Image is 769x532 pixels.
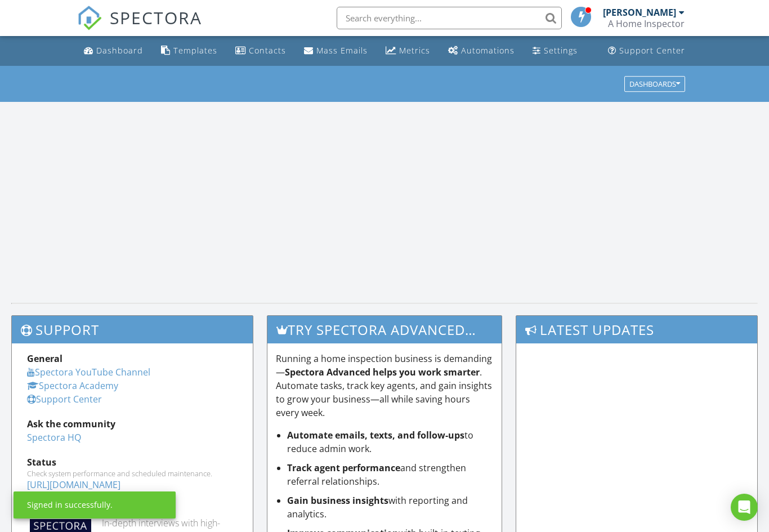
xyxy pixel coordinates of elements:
a: Spectora Academy [27,379,118,392]
a: Automations (Basic) [444,41,519,61]
div: [PERSON_NAME] [603,7,676,18]
li: and strengthen referral relationships. [287,461,493,488]
div: Contacts [249,45,286,56]
div: Status [27,455,238,469]
a: Contacts [231,41,290,61]
button: Dashboards [624,76,685,92]
strong: Spectora Advanced helps you work smarter [285,366,480,378]
li: with reporting and analytics. [287,494,493,521]
strong: General [27,352,62,365]
li: to reduce admin work. [287,428,493,455]
div: Metrics [399,45,430,56]
a: Mass Emails [299,41,372,61]
div: Templates [173,45,217,56]
a: Templates [157,41,222,61]
div: A Home Inspector [608,18,685,29]
div: Dashboards [629,80,680,88]
h3: Support [12,316,253,343]
div: Check system performance and scheduled maintenance. [27,469,238,478]
a: Spectora YouTube Channel [27,366,150,378]
strong: Gain business insights [287,494,388,507]
div: Mass Emails [316,45,368,56]
a: SPECTORA [77,15,202,39]
h3: Try spectora advanced [DATE] [267,316,502,343]
div: Dashboard [96,45,143,56]
div: Signed in successfully. [27,499,113,511]
div: Support Center [619,45,685,56]
a: Support Center [27,393,102,405]
img: The Best Home Inspection Software - Spectora [77,6,102,30]
div: Automations [461,45,515,56]
a: Spectora HQ [27,431,81,444]
a: [URL][DOMAIN_NAME] [27,479,120,491]
strong: Automate emails, texts, and follow-ups [287,429,464,441]
p: Running a home inspection business is demanding— . Automate tasks, track key agents, and gain ins... [276,352,493,419]
strong: Track agent performance [287,462,400,474]
span: SPECTORA [110,6,202,29]
h3: Latest Updates [516,316,757,343]
div: Ask the community [27,417,238,431]
a: Settings [528,41,582,61]
input: Search everything... [337,7,562,29]
div: Settings [544,45,578,56]
a: Metrics [381,41,435,61]
a: Dashboard [79,41,147,61]
a: Support Center [603,41,690,61]
div: Open Intercom Messenger [731,494,758,521]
